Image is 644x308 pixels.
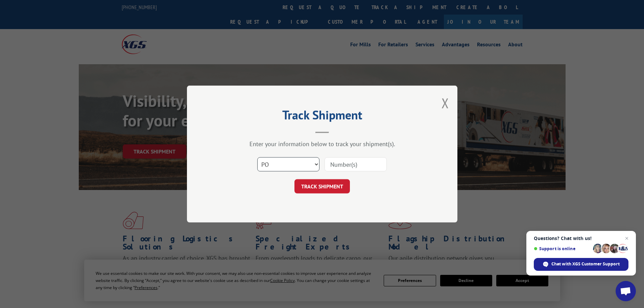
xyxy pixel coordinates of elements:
[221,110,424,123] h2: Track Shipment
[616,281,636,301] div: Open chat
[442,94,449,112] button: Close modal
[294,179,350,193] button: TRACK SHIPMENT
[534,258,628,271] div: Chat with XGS Customer Support
[534,236,628,241] span: Questions? Chat with us!
[325,157,387,171] input: Number(s)
[534,246,591,251] span: Support is online
[623,234,631,242] span: Close chat
[551,261,620,267] span: Chat with XGS Customer Support
[221,140,424,148] div: Enter your information below to track your shipment(s).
